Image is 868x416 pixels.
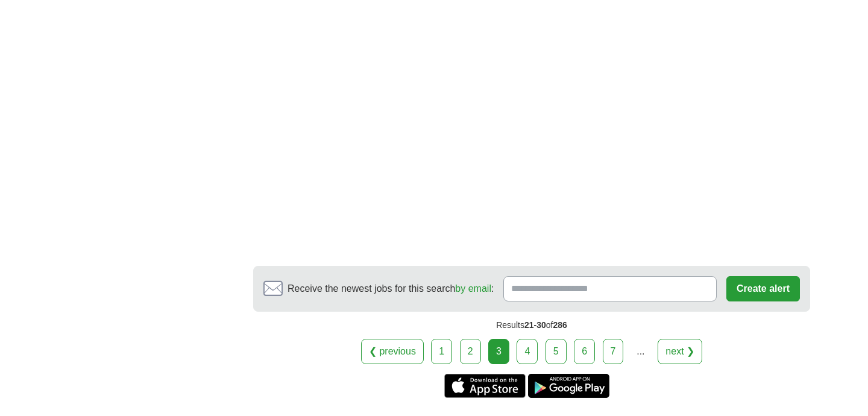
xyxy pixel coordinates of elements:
[658,339,702,364] a: next ❯
[546,339,567,364] a: 5
[361,339,424,364] a: ❮ previous
[431,339,452,364] a: 1
[460,339,481,364] a: 2
[528,374,609,398] a: Get the Android app
[444,374,526,398] a: Get the iPhone app
[488,339,509,364] div: 3
[629,339,653,364] div: ...
[574,339,595,364] a: 6
[253,312,810,339] div: Results of
[455,283,491,294] a: by email
[517,339,538,364] a: 4
[524,320,546,330] span: 21-30
[726,276,800,301] button: Create alert
[603,339,624,364] a: 7
[553,320,567,330] span: 286
[288,282,494,296] span: Receive the newest jobs for this search :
